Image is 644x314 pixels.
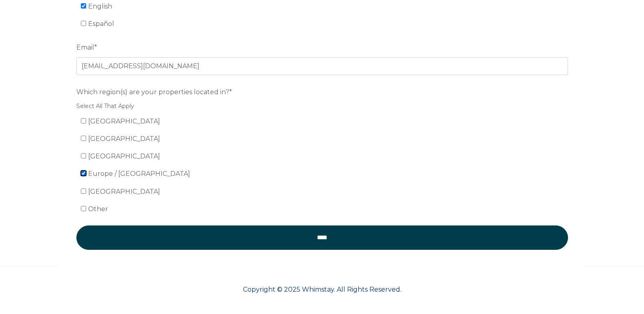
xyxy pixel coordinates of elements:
[81,3,86,9] input: English
[81,136,86,141] input: [GEOGRAPHIC_DATA]
[88,117,160,125] span: [GEOGRAPHIC_DATA]
[76,86,232,98] span: Which region(s) are your properties located in?*
[88,205,108,213] span: Other
[81,21,86,26] input: Español
[88,2,112,10] span: English
[88,188,160,195] span: [GEOGRAPHIC_DATA]
[88,135,160,143] span: [GEOGRAPHIC_DATA]
[81,206,86,211] input: Other
[76,102,568,110] legend: Select All That Apply
[81,118,86,123] input: [GEOGRAPHIC_DATA]
[58,285,586,295] p: Copyright © 2025 Whimstay. All Rights Reserved.
[81,188,86,194] input: [GEOGRAPHIC_DATA]
[88,170,190,178] span: Europe / [GEOGRAPHIC_DATA]
[76,41,94,54] span: Email
[88,20,114,28] span: Español
[88,152,160,160] span: [GEOGRAPHIC_DATA]
[81,171,86,176] input: Europe / [GEOGRAPHIC_DATA]
[81,153,86,158] input: [GEOGRAPHIC_DATA]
